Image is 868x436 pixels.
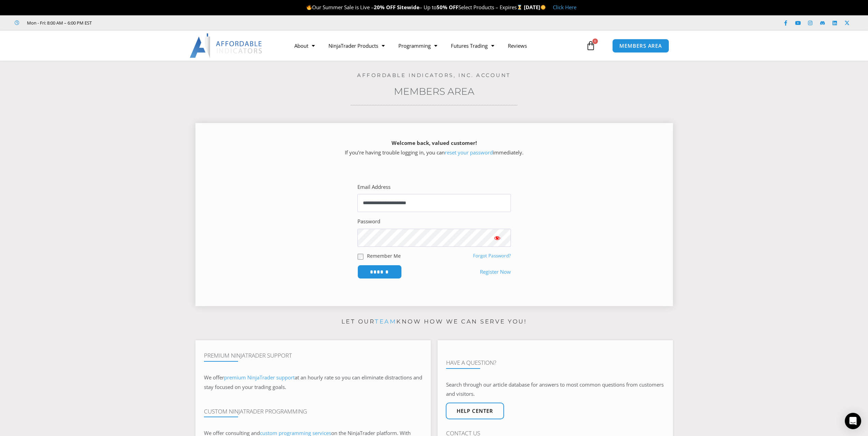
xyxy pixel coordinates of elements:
[845,413,861,429] div: Open Intercom Messenger
[444,38,501,54] a: Futures Trading
[204,374,422,390] span: at an hourly rate so you can eliminate distractions and stay focused on your trading goals.
[446,380,664,399] p: Search through our article database for answers to most common questions from customers and visit...
[397,4,420,11] strong: Sitewide
[322,38,392,54] a: NinjaTrader Products
[541,5,546,10] img: 🌞
[553,4,576,11] a: Click Here
[224,374,295,381] a: premium NinjaTrader support
[392,38,444,54] a: Programming
[375,318,396,325] a: team
[484,229,511,247] button: Show password
[306,4,524,11] span: Our Summer Sale is Live – – Up to Select Products – Expires
[394,86,474,97] a: Members Area
[592,39,598,44] span: 0
[473,253,511,259] a: Forgot Password?
[204,408,422,415] h4: Custom NinjaTrader Programming
[612,39,669,53] a: MEMBERS AREA
[446,403,504,419] a: Help center
[437,4,458,11] strong: 50% OFF
[445,149,493,156] a: reset your password
[190,33,263,58] img: LogoAI | Affordable Indicators – NinjaTrader
[357,182,391,192] label: Email Address
[307,5,312,10] img: 🔥
[204,374,224,381] span: We offer
[524,4,546,11] strong: [DATE]
[480,267,511,277] a: Register Now
[619,43,662,48] span: MEMBERS AREA
[446,359,664,366] h4: Have A Question?
[392,139,477,146] strong: Welcome back, valued customer!
[204,352,422,359] h4: Premium NinjaTrader Support
[195,316,673,327] p: Let our know how we can serve you!
[367,252,401,259] label: Remember Me
[501,38,534,54] a: Reviews
[517,5,522,10] img: ⌛
[25,19,92,27] span: Mon - Fri: 8:00 AM – 6:00 PM EST
[288,38,322,54] a: About
[576,36,606,56] a: 0
[374,4,396,11] strong: 20% OFF
[101,19,204,26] iframe: Customer reviews powered by Trustpilot
[288,38,584,54] nav: Menu
[207,138,661,157] p: If you’re having trouble logging in, you can immediately.
[357,217,380,226] label: Password
[357,72,511,78] a: Affordable Indicators, Inc. Account
[457,408,493,414] span: Help center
